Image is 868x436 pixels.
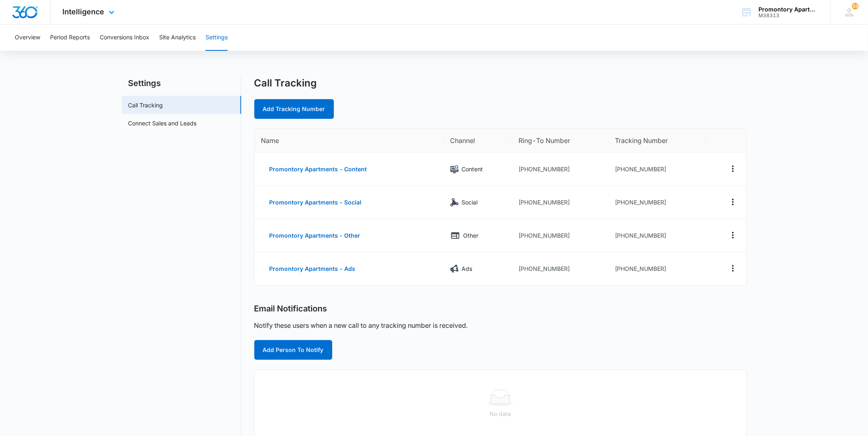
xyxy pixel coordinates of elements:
[261,409,740,418] div: No data
[462,264,473,273] p: Ads
[444,129,512,153] th: Channel
[726,195,740,209] button: Actions
[609,186,707,219] td: [PHONE_NUMBER]
[464,231,479,240] p: Other
[255,129,444,153] th: Name
[512,186,609,219] td: [PHONE_NUMBER]
[609,153,707,186] td: [PHONE_NUMBER]
[852,3,859,9] div: notifications count
[254,77,317,89] h1: Call Tracking
[759,13,819,18] div: account id
[726,262,740,275] button: Actions
[512,252,609,285] td: [PHONE_NUMBER]
[512,153,609,186] td: [PHONE_NUMBER]
[450,265,459,273] img: Ads
[450,165,459,173] img: Content
[122,77,241,89] h2: Settings
[100,25,149,51] button: Conversions Inbox
[128,119,197,127] a: Connect Sales and Leads
[63,7,105,16] span: Intelligence
[726,162,740,175] button: Actions
[50,25,90,51] button: Period Reports
[609,129,707,153] th: Tracking Number
[128,101,163,109] a: Call Tracking
[254,340,332,360] button: Add Person To Notify
[261,226,369,245] button: Promontory Apartments - Other
[159,25,196,51] button: Site Analytics
[462,165,483,174] p: Content
[254,320,468,330] p: Notify these users when a new call to any tracking number is received.
[261,193,370,212] button: Promontory Apartments - Social
[726,229,740,242] button: Actions
[759,6,819,13] div: account name
[206,25,228,51] button: Settings
[450,198,459,207] img: Social
[261,259,364,279] button: Promontory Apartments - Ads
[852,3,859,9] span: 55
[261,159,375,179] button: Promontory Apartments - Content
[15,25,40,51] button: Overview
[254,304,327,314] h2: Email Notifications
[512,219,609,252] td: [PHONE_NUMBER]
[609,219,707,252] td: [PHONE_NUMBER]
[254,99,334,119] a: Add Tracking Number
[609,252,707,285] td: [PHONE_NUMBER]
[512,129,609,153] th: Ring-To Number
[462,198,478,207] p: Social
